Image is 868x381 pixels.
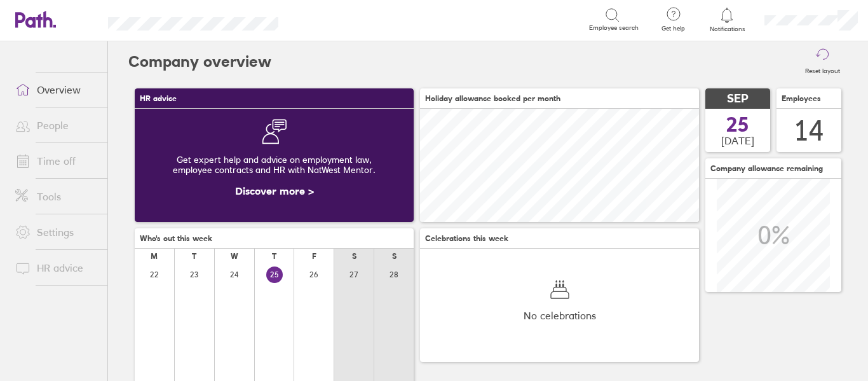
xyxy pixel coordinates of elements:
[312,252,316,261] div: F
[5,255,107,281] a: HR advice
[653,25,694,32] span: Get help
[524,310,596,321] span: No celebrations
[710,164,823,173] span: Company allowance remaining
[140,234,212,243] span: Who's out this week
[5,77,107,102] a: Overview
[794,114,824,147] div: 14
[782,94,821,103] span: Employees
[151,252,158,261] div: M
[707,25,748,33] span: Notifications
[313,13,345,25] div: Search
[589,24,639,32] span: Employee search
[721,135,754,146] span: [DATE]
[140,94,177,103] span: HR advice
[727,92,749,106] span: SEP
[145,144,403,185] div: Get expert help and advice on employment law, employee contracts and HR with NatWest Mentor.
[5,184,107,209] a: Tools
[352,252,356,261] div: S
[5,113,107,138] a: People
[707,6,748,33] a: Notifications
[5,148,107,174] a: Time off
[797,41,848,82] button: Reset layout
[235,184,314,197] a: Discover more >
[272,252,276,261] div: T
[797,64,848,75] label: Reset layout
[392,252,397,261] div: S
[128,41,271,82] h2: Company overview
[726,114,749,135] span: 25
[5,219,107,245] a: Settings
[425,234,508,243] span: Celebrations this week
[192,252,196,261] div: T
[425,94,560,103] span: Holiday allowance booked per month
[231,252,238,261] div: W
